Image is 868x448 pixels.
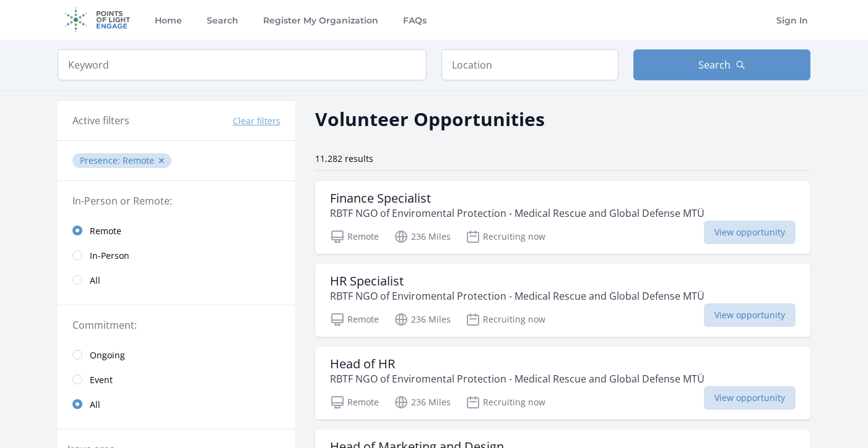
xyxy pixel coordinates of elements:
p: 236 Miles [394,312,451,327]
a: Ongoing [58,342,295,367]
button: Search [633,49,810,80]
h3: Finance Specialist [330,191,705,206]
a: All [58,268,295,292]
a: Remote [58,218,295,243]
a: HR Specialist RBTF NGO of Enviromental Protection - Medical Rescue and Global Defense MTÜ Remote ... [315,264,810,337]
h2: Volunteer Opportunities [315,105,545,133]
p: 236 Miles [394,229,451,244]
span: 11,282 results [315,153,373,164]
button: Clear filters [233,115,280,127]
span: Search [698,57,731,72]
button: ✕ [158,154,165,167]
a: Finance Specialist RBTF NGO of Enviromental Protection - Medical Rescue and Global Defense MTÜ Re... [315,181,810,254]
a: Head of HR RBTF NGO of Enviromental Protection - Medical Rescue and Global Defense MTÜ Remote 236... [315,347,810,420]
p: Recruiting now [466,229,545,244]
a: All [58,392,295,416]
a: Event [58,367,295,392]
p: Remote [330,312,379,327]
span: Presence : [80,154,123,166]
p: Recruiting now [466,395,545,410]
h3: Head of HR [330,357,705,371]
h3: Active filters [72,113,129,128]
input: Keyword [58,49,427,80]
input: Location [441,49,618,80]
span: Ongoing [90,349,125,361]
legend: In-Person or Remote: [72,193,280,208]
legend: Commitment: [72,318,280,332]
span: View opportunity [704,386,796,410]
span: In-Person [90,250,129,262]
p: RBTF NGO of Enviromental Protection - Medical Rescue and Global Defense MTÜ [330,206,705,221]
span: View opportunity [704,303,796,327]
span: Event [90,374,113,386]
span: All [90,399,100,411]
p: RBTF NGO of Enviromental Protection - Medical Rescue and Global Defense MTÜ [330,371,705,386]
span: Remote [90,225,121,237]
span: All [90,274,100,287]
span: View opportunity [704,221,796,244]
p: Remote [330,395,379,410]
span: Remote [123,154,154,166]
p: Recruiting now [466,312,545,327]
h3: HR Specialist [330,274,705,289]
p: 236 Miles [394,395,451,410]
p: RBTF NGO of Enviromental Protection - Medical Rescue and Global Defense MTÜ [330,289,705,303]
p: Remote [330,229,379,244]
a: In-Person [58,243,295,268]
